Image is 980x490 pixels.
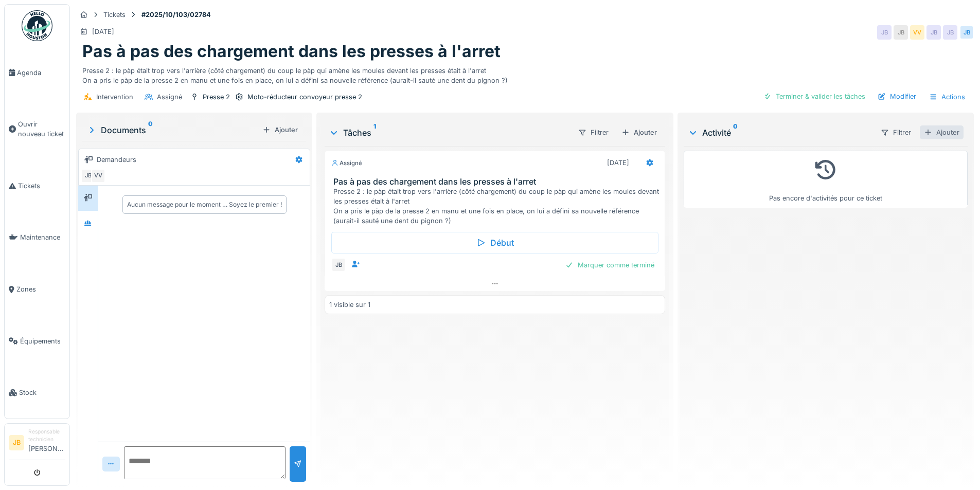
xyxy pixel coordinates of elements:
[5,263,69,315] a: Zones
[5,99,69,160] a: Ouvrir nouveau ticket
[874,89,920,103] div: Modifier
[203,92,230,102] div: Presse 2
[876,125,916,140] div: Filtrer
[924,89,970,104] div: Actions
[688,126,872,139] div: Activité
[97,155,136,165] div: Demandeurs
[82,42,501,61] h1: Pas à pas des chargement dans les presses à l'arret
[926,25,941,40] div: JB
[690,155,961,203] div: Pas encore d'activités pour ce ticket
[16,284,65,294] span: Zones
[920,125,964,139] div: Ajouter
[373,126,376,139] sup: 1
[19,388,65,397] span: Stock
[247,92,362,102] div: Moto-réducteur convoyeur presse 2
[22,10,52,41] img: Badge_color-CXgf-gQk.svg
[18,181,65,191] span: Tickets
[333,177,660,187] h3: Pas à pas des chargement dans les presses à l'arret
[96,92,133,102] div: Intervention
[331,232,658,253] div: Début
[28,428,65,444] div: Responsable technicien
[9,428,65,460] a: JB Responsable technicien[PERSON_NAME]
[910,25,924,40] div: VV
[137,10,215,20] strong: #2025/10/103/02784
[5,212,69,264] a: Maintenance
[894,25,908,40] div: JB
[733,126,738,139] sup: 0
[607,158,629,168] div: [DATE]
[333,187,660,226] div: Presse 2 : le pàp était trop vers l'arrière (côté chargement) du coup le pàp qui amène les moules...
[574,125,613,140] div: Filtrer
[9,435,24,450] li: JB
[20,336,65,346] span: Équipements
[103,10,126,20] div: Tickets
[157,92,182,102] div: Assigné
[92,27,114,37] div: [DATE]
[5,367,69,419] a: Stock
[18,119,65,139] span: Ouvrir nouveau ticket
[28,428,65,458] li: [PERSON_NAME]
[959,25,974,40] div: JB
[81,169,95,183] div: JB
[617,125,661,139] div: Ajouter
[943,25,957,40] div: JB
[5,315,69,367] a: Équipements
[86,124,258,136] div: Documents
[91,169,105,183] div: VV
[329,126,569,139] div: Tâches
[5,160,69,212] a: Tickets
[5,47,69,99] a: Agenda
[561,258,658,272] div: Marquer comme terminé
[877,25,892,40] div: JB
[258,123,302,137] div: Ajouter
[82,62,968,85] div: Presse 2 : le pàp était trop vers l'arrière (côté chargement) du coup le pàp qui amène les moules...
[759,89,869,103] div: Terminer & valider les tâches
[20,232,65,242] span: Maintenance
[17,68,65,78] span: Agenda
[331,258,346,272] div: JB
[331,159,362,168] div: Assigné
[148,124,153,136] sup: 0
[127,200,282,209] div: Aucun message pour le moment … Soyez le premier !
[329,300,370,310] div: 1 visible sur 1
